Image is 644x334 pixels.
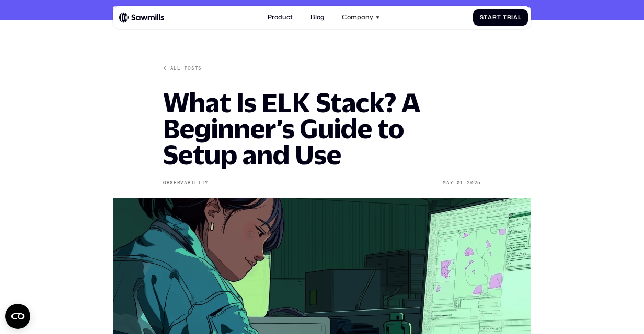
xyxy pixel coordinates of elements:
[480,14,484,21] span: S
[507,14,512,21] span: r
[170,65,202,71] div: All posts
[163,90,481,168] h1: What Is ELK Stack? A Beginner’s Guide to Setup and Use
[492,14,497,21] span: r
[467,180,481,186] div: 2025
[484,14,488,21] span: t
[473,9,528,26] a: StartTrial
[263,9,297,26] a: Product
[443,180,453,186] div: May
[511,14,513,21] span: i
[503,14,507,21] span: T
[163,65,202,71] a: All posts
[497,14,501,21] span: t
[488,14,492,21] span: a
[337,9,384,26] div: Company
[513,14,518,21] span: a
[342,14,373,21] div: Company
[306,9,329,26] a: Blog
[163,180,209,186] div: Observability
[518,14,522,21] span: l
[457,180,464,186] div: 01
[5,304,30,329] button: Open CMP widget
